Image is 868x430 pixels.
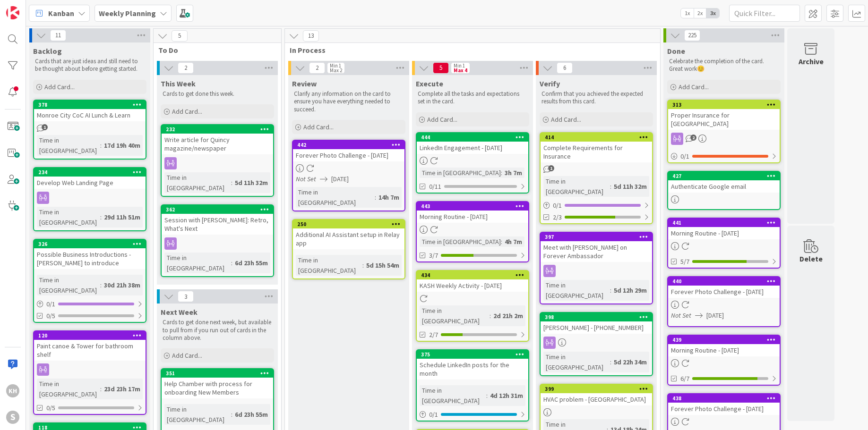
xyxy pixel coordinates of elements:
div: 120Paint canoe & Tower for bathroom shelf [34,331,146,361]
div: 427 [672,173,780,179]
span: Add Card... [551,115,581,124]
span: 3/7 [429,251,438,261]
div: Delete [799,253,823,264]
span: 0/5 [46,311,55,321]
div: 441Morning Routine - [DATE] [668,219,780,239]
span: Done [667,46,685,56]
div: 444 [421,134,528,141]
div: 438Forever Photo Challenge - [DATE] [668,394,780,415]
span: 2x [694,8,706,18]
span: : [501,168,502,178]
span: 😊 [697,65,705,73]
span: [DATE] [331,174,349,184]
div: 313 [668,101,780,109]
span: : [100,140,102,151]
div: 439 [668,336,780,344]
div: 232 [166,126,273,133]
div: HVAC problem - [GEOGRAPHIC_DATA] [541,393,652,405]
div: Time in [GEOGRAPHIC_DATA] [296,255,362,276]
div: 120 [34,331,146,340]
span: 2/3 [553,212,562,222]
input: Quick Filter... [729,5,800,22]
div: 6d 23h 55m [232,409,270,420]
span: : [100,280,102,290]
div: Additional AI Assistant setup in Relay app [293,228,404,249]
div: Forever Photo Challenge - [DATE] [668,286,780,298]
span: 13 [303,30,319,42]
div: 250Additional AI Assistant setup in Relay app [293,220,404,249]
span: 11 [50,30,66,41]
div: 378 [34,101,146,109]
span: : [486,390,488,401]
div: 440 [668,277,780,286]
img: Visit kanbanzone.com [6,6,19,19]
div: Time in [GEOGRAPHIC_DATA] [37,135,100,156]
div: Time in [GEOGRAPHIC_DATA] [543,280,610,301]
div: 351Help Chamber with process for onboarding New Members [162,369,273,398]
div: Authenticate Google email [668,180,780,193]
div: 443 [417,202,528,211]
div: 4d 12h 31m [488,390,525,401]
div: 397Meet with [PERSON_NAME] on Forever Ambassador [541,233,652,262]
div: Time in [GEOGRAPHIC_DATA] [164,253,231,273]
div: 351 [162,369,273,378]
div: 4h 7m [502,236,524,247]
div: 14h 7m [376,192,402,202]
div: 375 [421,351,528,358]
div: 5d 12h 29m [611,285,649,295]
div: S [6,411,19,424]
span: 225 [684,30,700,41]
div: Help Chamber with process for onboarding New Members [162,378,273,398]
span: : [501,236,502,247]
div: 232Write article for Quincy magazine/newspaper [162,125,273,154]
span: In Process [290,45,648,55]
div: Forever Photo Challenge - [DATE] [668,403,780,415]
span: 2 [690,135,696,141]
span: : [231,177,232,188]
span: 0 / 1 [680,152,689,161]
span: 0/11 [429,182,441,192]
span: 5/7 [680,257,689,267]
div: 442 [297,142,404,148]
div: Session with [PERSON_NAME]: Retro, What's Next [162,214,273,235]
div: 398 [541,313,652,321]
div: 375Schedule LinkedIn posts for the month [417,350,528,379]
div: 444LinkedIn Engagement - [DATE] [417,133,528,154]
span: 1 [548,165,554,171]
span: Execute [416,79,443,88]
div: Morning Routine - [DATE] [668,344,780,356]
span: : [610,181,611,192]
div: Archive [799,56,824,67]
span: Review [292,79,317,88]
div: 17d 19h 40m [102,140,143,151]
p: Cards to get done this week. [163,90,272,98]
span: 5 [172,30,188,42]
div: 234Develop Web Landing Page [34,168,146,189]
span: Next Week [161,307,198,317]
span: 2/7 [429,330,438,340]
div: 23d 23h 17m [102,384,143,394]
div: 440 [672,278,780,285]
div: Develop Web Landing Page [34,177,146,189]
div: Time in [GEOGRAPHIC_DATA] [420,236,501,247]
div: Possible Business Introductions - [PERSON_NAME] to introduce [34,248,146,269]
div: Time in [GEOGRAPHIC_DATA] [164,404,231,425]
div: 313 [672,101,780,108]
div: 30d 21h 38m [102,280,143,290]
div: 414Complete Requirements for Insurance [541,133,652,162]
span: This Week [161,79,196,88]
div: Min 1 [454,63,465,68]
div: Schedule LinkedIn posts for the month [417,359,528,379]
div: 399 [541,385,652,393]
p: Cards to get done next week, but available to pull from if you run out of cards in the column above. [163,319,272,342]
div: 2d 21h 2m [491,311,525,321]
span: 0/5 [46,403,55,413]
span: : [375,192,376,202]
span: Add Card... [172,107,202,116]
span: To Do [158,45,269,55]
div: 326 [38,241,146,247]
span: Add Card... [303,123,334,131]
div: 442 [293,141,404,149]
div: 438 [672,395,780,402]
div: 120 [38,332,146,339]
